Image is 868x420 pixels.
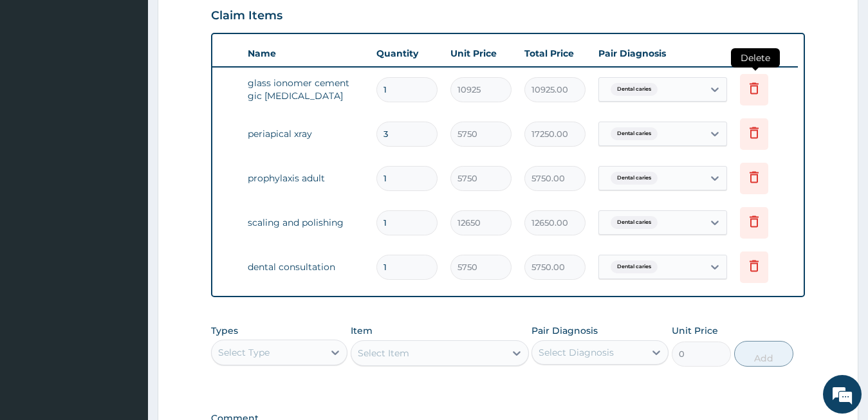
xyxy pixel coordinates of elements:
th: Unit Price [444,41,518,66]
td: glass ionomer cement gic [MEDICAL_DATA] [241,70,370,109]
td: dental consultation [241,254,370,280]
label: Pair Diagnosis [531,324,598,337]
span: Delete [731,48,780,68]
div: Chat with us now [67,72,216,89]
label: Types [211,325,238,336]
span: Dental caries [611,216,658,229]
img: d_794563401_company_1708531726252_794563401 [24,64,52,96]
div: Select Diagnosis [539,346,614,359]
th: Pair Diagnosis [592,41,734,66]
th: Name [241,41,370,66]
td: prophylaxis adult [241,165,370,191]
td: periapical xray [241,121,370,147]
textarea: Type your message and hit 'Enter' [6,282,245,327]
td: scaling and polishing [241,210,370,235]
th: Total Price [518,41,592,66]
label: Item [351,324,373,337]
span: Dental caries [611,127,658,140]
span: Dental caries [611,172,658,185]
button: Add [734,341,793,367]
div: Select Type [218,346,270,359]
label: Unit Price [672,324,718,337]
th: Actions [734,41,798,66]
div: Minimize live chat window [211,6,242,37]
span: We're online! [75,127,178,257]
h3: Claim Items [211,9,282,23]
span: Dental caries [611,83,658,96]
th: Quantity [370,41,444,66]
span: Dental caries [611,260,658,273]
